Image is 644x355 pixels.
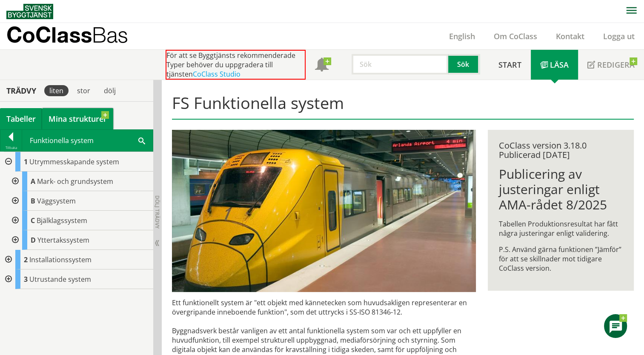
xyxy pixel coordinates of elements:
[550,60,569,70] span: Läsa
[24,255,28,264] span: 2
[6,4,53,19] img: Svensk Byggtjänst
[440,31,484,41] a: English
[499,245,623,273] p: P.S. Använd gärna funktionen ”Jämför” för att se skillnader mot tidigare CoClass version.
[29,157,119,166] span: Utrymmesskapande system
[22,130,153,151] div: Funktionella system
[499,141,623,160] div: CoClass version 3.18.0 Publicerad [DATE]
[37,177,113,186] span: Mark- och grundsystem
[352,54,448,74] input: Sök
[193,69,240,79] a: CoClass Studio
[166,50,306,80] div: För att se Byggtjänsts rekommenderade Typer behöver du uppgradera till tjänsten
[31,235,36,245] span: D
[448,54,480,74] button: Sök
[29,255,92,264] span: Installationssystem
[31,216,35,225] span: C
[172,130,476,292] img: arlanda-express-2.jpg
[547,31,594,41] a: Kontakt
[499,166,623,212] h1: Publicering av justeringar enligt AMA-rådet 8/2025
[138,136,145,145] span: Sök i tabellen
[531,50,578,80] a: Läsa
[6,23,146,49] a: CoClassBas
[29,275,91,284] span: Utrustande system
[72,85,95,96] div: stor
[44,85,69,96] div: liten
[37,235,89,245] span: Yttertakssystem
[24,157,28,166] span: 1
[37,216,87,225] span: Bjälklagssystem
[498,60,521,70] span: Start
[578,50,644,80] a: Redigera
[42,108,113,129] a: Mina strukturer
[31,196,35,206] span: B
[0,144,22,151] div: Tillbaka
[594,31,644,41] a: Logga ut
[597,60,635,70] span: Redigera
[6,30,128,40] p: CoClass
[31,177,35,186] span: A
[37,196,76,206] span: Väggsystem
[315,59,329,72] span: Notifikationer
[99,85,121,96] div: dölj
[7,211,153,230] div: Gå till informationssidan för CoClass Studio
[2,86,41,95] div: Trädvy
[499,219,623,238] p: Tabellen Produktionsresultat har fått några justeringar enligt validering.
[92,22,128,47] span: Bas
[24,275,28,284] span: 3
[484,31,547,41] a: Om CoClass
[154,195,161,229] span: Dölj trädvy
[7,191,153,211] div: Gå till informationssidan för CoClass Studio
[172,93,634,120] h1: FS Funktionella system
[7,230,153,250] div: Gå till informationssidan för CoClass Studio
[489,50,531,80] a: Start
[7,172,153,191] div: Gå till informationssidan för CoClass Studio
